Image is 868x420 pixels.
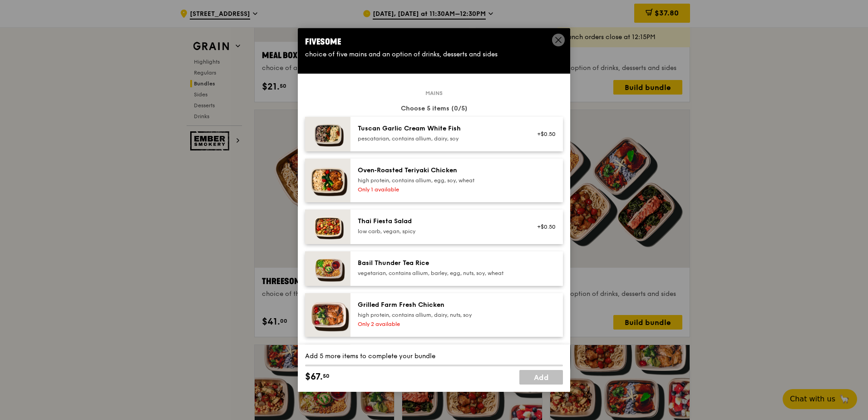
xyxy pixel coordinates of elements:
div: Fivesome [305,35,563,48]
img: daily_normal_Tuscan_Garlic_Cream_White_Fish__Horizontal_.jpg [305,117,350,151]
a: Add [519,370,563,385]
div: Choose 5 items (0/5) [305,104,563,113]
div: low carb, vegan, spicy [358,228,521,235]
div: +$0.50 [532,223,556,230]
div: Thai Fiesta Salad [358,217,521,226]
img: daily_normal_HORZ-Grilled-Farm-Fresh-Chicken.jpg [305,293,350,337]
div: pescatarian, contains allium, dairy, soy [358,135,521,142]
div: Grilled Farm Fresh Chicken [358,300,521,310]
div: high protein, contains allium, egg, soy, wheat [358,177,521,184]
img: daily_normal_Oven-Roasted_Teriyaki_Chicken__Horizontal_.jpg [305,159,350,202]
div: Add 5 more items to complete your bundle [305,352,563,361]
div: high protein, contains allium, dairy, nuts, soy [358,311,521,319]
div: Basil Thunder Tea Rice [358,259,521,268]
div: Only 1 available [358,186,521,193]
div: Oven‑Roasted Teriyaki Chicken [358,166,521,175]
span: Mains [422,90,446,97]
img: daily_normal_HORZ-Basil-Thunder-Tea-Rice.jpg [305,251,350,286]
div: choice of five mains and an option of drinks, desserts and sides [305,50,563,59]
span: 50 [323,372,330,380]
div: Tuscan Garlic Cream White Fish [358,124,521,133]
div: vegetarian, contains allium, barley, egg, nuts, soy, wheat [358,270,521,277]
div: +$0.50 [532,130,556,138]
img: daily_normal_Thai_Fiesta_Salad__Horizontal_.jpg [305,210,350,244]
img: daily_normal_Honey_Duo_Mustard_Chicken__Horizontal_.jpg [305,344,350,388]
span: $67. [305,370,323,384]
div: Only 2 available [358,320,521,328]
